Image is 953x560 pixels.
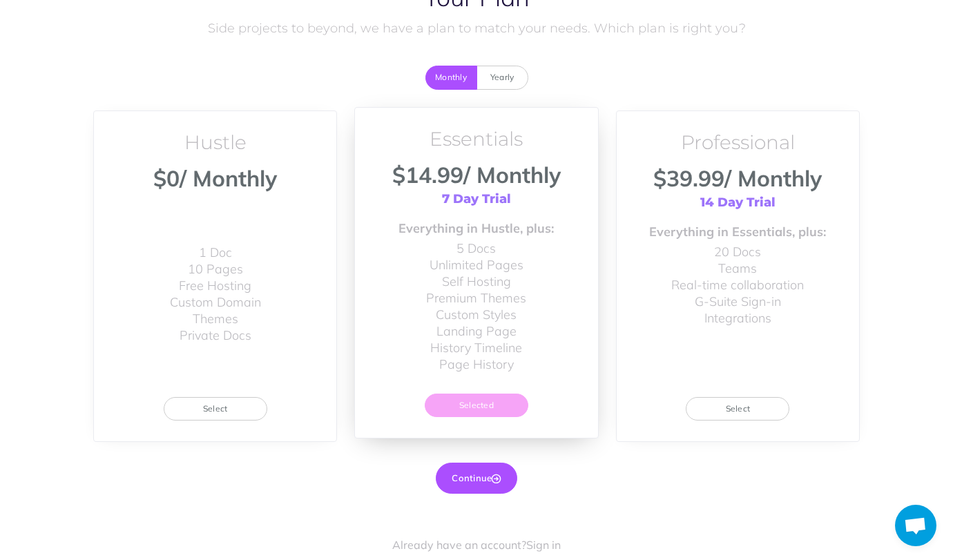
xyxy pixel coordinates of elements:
[170,311,261,327] li: Themes
[526,538,561,552] a: Sign in
[686,397,789,421] button: Select
[430,128,523,150] h4: Essentials
[398,220,554,237] strong: Everything in Hustle, plus:
[653,164,822,192] span: $39.99/ Monthly
[671,310,804,327] li: Integrations
[426,323,526,340] li: Landing Page
[477,66,528,89] button: Yearly
[170,327,261,344] li: Private Docs
[681,132,795,153] h4: Professional
[93,19,860,39] p: Side projects to beyond, we have a plan to match your needs. Which plan is right you?
[649,224,826,240] strong: Everything in Essentials, plus:
[170,294,261,311] li: Custom Domain
[895,505,936,546] div: Open chat
[425,66,477,89] button: Monthly
[392,161,561,189] span: $14.99/ Monthly
[426,290,526,307] li: Premium Themes
[170,261,261,278] li: 10 Pages
[436,463,517,493] button: Continue
[184,132,247,153] h4: Hustle
[426,356,526,373] li: Page History
[700,196,776,210] h5: 14 Day Trial
[170,244,261,261] li: 1 Doc
[164,397,267,421] button: Select
[426,307,526,323] li: Custom Styles
[170,278,261,294] li: Free Hosting
[671,244,804,260] li: 20 Docs
[426,257,526,273] li: Unlimited Pages
[671,293,804,310] li: G-Suite Sign-in
[426,240,526,257] li: 5 Docs
[426,273,526,290] li: Self Hosting
[671,277,804,293] li: Real-time collaboration
[426,340,526,356] li: History Timeline
[425,394,528,417] button: Selected
[442,193,511,206] h5: 7 Day Trial
[153,164,277,192] span: $0/ Monthly
[671,260,804,277] li: Teams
